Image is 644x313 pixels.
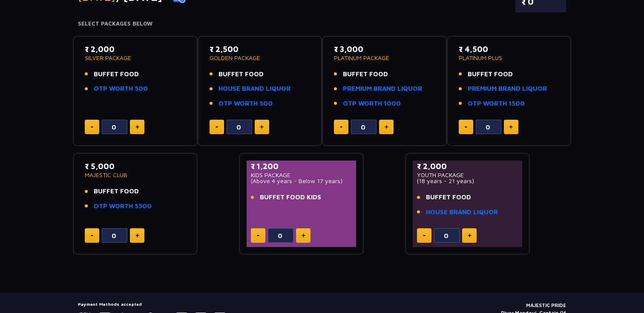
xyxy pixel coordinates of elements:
[417,178,518,184] p: (18 years - 21 years)
[423,235,425,236] img: minus
[85,43,186,55] p: ₹ 2,000
[468,84,547,94] a: PREMIUM BRAND LIQUOR
[135,233,139,238] img: plus
[509,125,513,129] img: plus
[218,84,290,94] a: HOUSE BRAND LIQUOR
[135,125,139,129] img: plus
[91,235,93,236] img: minus
[302,233,305,238] img: plus
[91,126,93,128] img: minus
[260,192,321,202] span: BUFFET FOOD KIDS
[417,172,518,178] p: YOUTH PACKAGE
[78,20,566,27] h4: Select Packages Below
[94,69,139,79] span: BUFFET FOOD
[343,99,401,109] a: OTP WORTH 1000
[426,192,471,202] span: BUFFET FOOD
[94,201,152,211] a: OTP WORTH 5500
[78,302,225,307] h5: Payment Methods accepted
[85,161,186,172] p: ₹ 5,000
[85,172,186,178] p: MAJESTIC CLUB
[216,126,218,128] img: minus
[340,126,342,128] img: minus
[426,207,498,217] a: HOUSE BRAND LIQUOR
[251,161,352,172] p: ₹ 1,200
[94,84,148,94] a: OTP WORTH 500
[385,125,388,129] img: plus
[251,172,352,178] p: KIDS PACKAGE
[251,178,352,184] p: (Above 4 years - Below 17 years)
[94,187,139,196] span: BUFFET FOOD
[218,99,273,109] a: OTP WORTH 500
[334,43,435,55] p: ₹ 3,000
[459,55,560,61] p: PLATINUM PLUS
[218,69,264,79] span: BUFFET FOOD
[210,43,310,55] p: ₹ 2,500
[260,125,264,129] img: plus
[257,235,259,236] img: minus
[343,84,422,94] a: PREMIUM BRAND LIQUOR
[468,233,471,238] img: plus
[468,69,513,79] span: BUFFET FOOD
[459,43,560,55] p: ₹ 4,500
[465,126,467,128] img: minus
[334,55,435,61] p: PLATINUM PACKAGE
[210,55,310,61] p: GOLDEN PACKAGE
[85,55,186,61] p: SILVER PACKAGE
[468,99,525,109] a: OTP WORTH 1500
[417,161,518,172] p: ₹ 2,000
[343,69,388,79] span: BUFFET FOOD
